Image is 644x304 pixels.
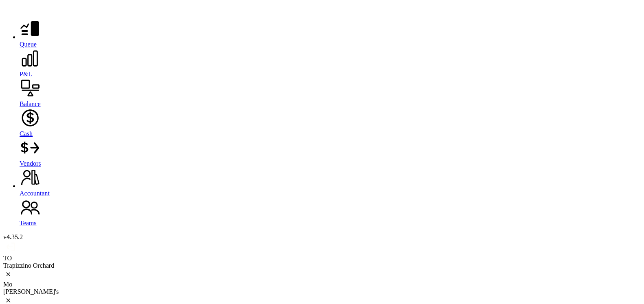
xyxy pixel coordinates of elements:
div: Mo [3,281,641,288]
a: Accountant [20,167,641,197]
a: Vendors [20,138,641,167]
span: Accountant [20,190,50,197]
div: Trapizzino Orchard [3,262,641,269]
div: [PERSON_NAME]'s [3,288,641,295]
span: P&L [20,71,32,78]
div: TO [3,255,641,262]
div: v 4.35.2 [3,233,641,241]
span: Queue [20,41,37,48]
a: Cash [20,108,641,138]
span: Cash [20,130,33,137]
a: Balance [20,78,641,108]
a: Queue [20,18,641,48]
a: P&L [20,48,641,78]
a: Teams [20,197,641,227]
span: Balance [20,100,41,107]
span: Teams [20,220,37,226]
span: Vendors [20,160,41,167]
